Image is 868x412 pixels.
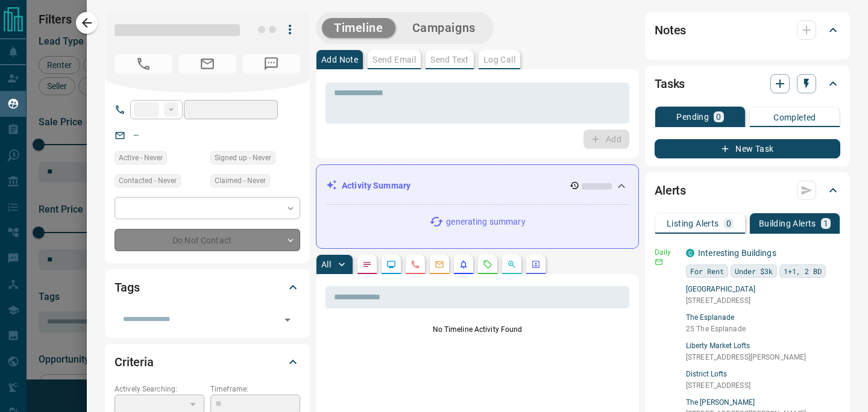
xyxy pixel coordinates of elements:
svg: Agent Actions [531,260,541,269]
p: Pending [676,113,709,121]
p: Activity Summary [342,179,410,192]
span: For Rent [690,265,724,277]
p: Actively Searching: [115,384,204,395]
div: Tasks [655,69,840,98]
span: Under $3k [735,265,773,277]
span: Signed up - Never [215,152,271,164]
span: No Number [242,54,300,73]
p: [STREET_ADDRESS] [686,380,840,391]
button: Open [279,311,296,328]
p: Daily [655,247,679,258]
h2: Notes [655,20,686,40]
span: Claimed - Never [215,175,266,187]
svg: Lead Browsing Activity [386,260,396,269]
p: 1 [823,219,828,228]
p: [STREET_ADDRESS] [686,295,840,306]
span: No Number [115,54,172,73]
p: 0 [716,113,721,121]
svg: Requests [483,260,492,269]
p: Listing Alerts [667,219,719,228]
span: No Email [178,54,236,73]
span: Contacted - Never [119,175,177,187]
div: Do Not Contact [115,229,300,251]
a: [GEOGRAPHIC_DATA] [686,285,840,293]
button: Campaigns [400,18,488,38]
svg: Calls [410,260,420,269]
a: Liberty Market Lofts [686,342,840,350]
span: Active - Never [119,152,163,164]
a: The [PERSON_NAME] [686,398,840,407]
svg: Emails [435,260,444,269]
div: Criteria [115,348,300,376]
div: Alerts [655,176,840,205]
svg: Opportunities [507,260,517,269]
p: [STREET_ADDRESS][PERSON_NAME] [686,352,840,363]
a: District Lofts [686,370,840,378]
button: Timeline [322,18,395,38]
p: Timeframe: [210,384,300,395]
svg: Listing Alerts [459,260,468,269]
div: Tags [115,273,300,302]
h2: Alerts [655,181,686,200]
p: generating summary [446,216,525,228]
h2: Tags [115,278,139,297]
span: 1+1, 2 BD [784,265,822,277]
p: 25 The Esplanade [686,323,840,334]
svg: Notes [362,260,372,269]
p: All [321,260,331,269]
p: Add Note [321,55,358,64]
div: Notes [655,16,840,45]
a: Interesting Buildings [698,248,776,258]
p: 0 [726,219,731,228]
p: No Timeline Activity Found [325,324,629,335]
h2: Criteria [115,352,154,372]
div: Activity Summary [326,175,629,197]
p: Completed [773,113,816,122]
div: condos.ca [686,249,694,257]
button: New Task [655,139,840,158]
p: Building Alerts [759,219,816,228]
a: -- [134,130,139,140]
svg: Email [655,258,663,266]
a: The Esplanade [686,313,840,322]
h2: Tasks [655,74,685,93]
